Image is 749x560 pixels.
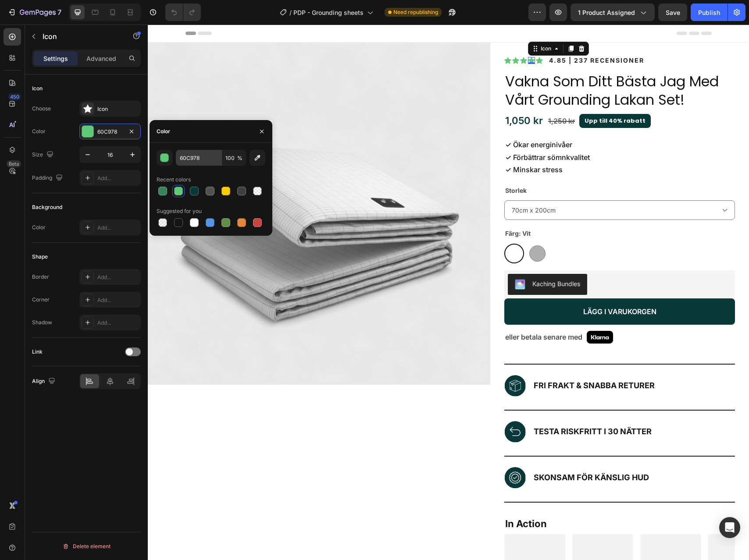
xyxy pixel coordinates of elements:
div: Recent colors [157,176,191,184]
div: Kaching Bundles [385,255,432,264]
span: % [237,154,243,162]
span: PDP - Grounding sheets [293,8,364,17]
p: ✓ Förbättrar sömnkvalitet [357,127,586,139]
button: Save [658,4,687,21]
h2: Vakna Som Ditt Bästa Jag Med Vårt Grounding Lakan Set! [357,47,587,85]
button: 1 product assigned [571,4,655,21]
button: Publish [691,4,728,21]
span: Need republishing [393,8,438,16]
img: gempages_564708161768915979-7c423d6e-d945-489f-a171-5a5cc3536359.svg [357,443,378,464]
div: Color [157,128,170,135]
p: 7 [57,7,61,18]
input: Eg: FFFFFF [176,150,221,166]
img: gempages_545113522384667709-a43f6020-9d70-4edf-8603-37661c9b28a1.png [439,306,465,319]
div: Link [32,348,43,356]
legend: Färg: Vit [357,202,384,215]
div: Size [32,149,55,161]
div: Delete element [62,541,111,552]
div: Align [32,376,57,387]
button: Lägg i Varukorgen [357,274,587,301]
button: 7 [4,4,65,21]
p: FRI FRAKT & SNABBA RETURER [386,354,512,368]
p: eller betala senare med [357,306,435,319]
legend: Storlek [357,159,380,172]
div: 1,050 kr [357,87,396,106]
img: gempages_564708161768915979-fe5f07e5-fd96-4f34-84e3-37af53819b22.svg [357,351,378,372]
div: Corner [32,296,50,304]
div: Icon [97,105,139,113]
p: TESTA RISKFRITT I 30 NÄTTER [386,400,509,414]
button: <p>Upp till 40% rabatt</p> [432,89,503,103]
iframe: Design area [148,25,749,560]
p: Icon [43,31,117,42]
div: Padding [32,172,64,184]
div: Color [32,223,46,231]
p: 4.85 | 237 RECENSIONER [401,33,496,39]
div: Add... [97,224,139,232]
div: Icon [32,85,43,92]
div: Choose [32,105,51,113]
div: 60C978 [97,128,123,136]
button: Delete element [32,539,141,553]
span: / [289,8,292,17]
img: gempages_564708161768915979-ffd299c9-b258-42f4-a5cf-2935ac2f5f37.svg [357,397,378,418]
p: Upp till 40% rabatt [437,91,498,101]
div: Add... [97,273,139,281]
div: Border [32,273,49,281]
button: Kaching Bundles [360,249,439,270]
div: Beta [7,160,21,167]
p: ✓ Minskar stress [357,139,586,152]
strong: In Action [357,493,399,505]
p: Settings [43,54,68,63]
div: Add... [97,296,139,304]
div: Add... [97,174,139,182]
p: SKONSAM FÖR KÄNSLIG HUD [386,446,506,460]
span: 1 product assigned [578,8,635,17]
img: KachingBundles.png [367,255,378,265]
p: ✓ Ökar energinivåer [357,114,586,127]
div: Shape [32,253,48,261]
div: Add... [97,319,139,327]
div: 1,250 kr [399,89,428,104]
div: Publish [698,8,720,17]
span: Save [666,9,680,16]
div: 450 [8,93,21,100]
p: Advanced [86,54,116,63]
div: Lägg i Varukorgen [435,283,509,292]
div: Open Intercom Messenger [719,517,740,538]
div: Undo/Redo [165,4,201,21]
div: Shadow [32,319,52,326]
div: Suggested for you [157,207,202,215]
div: Color [32,128,46,135]
div: Background [32,203,62,211]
